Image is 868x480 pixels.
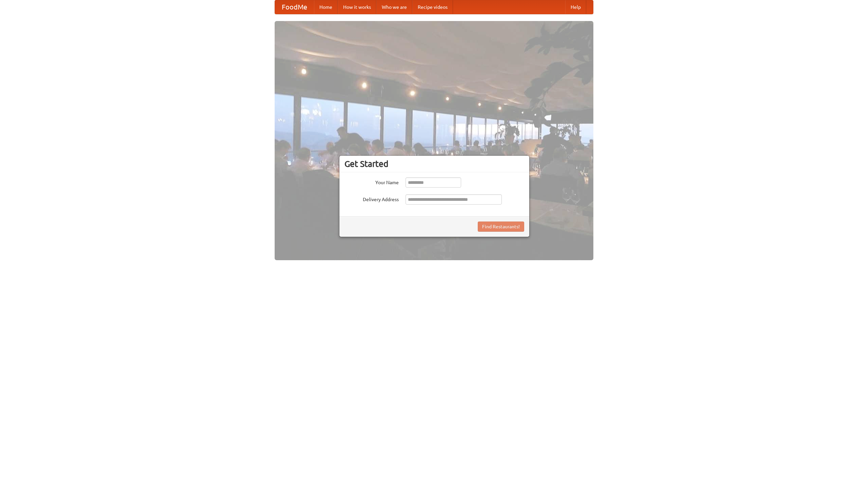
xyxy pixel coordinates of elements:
a: Recipe videos [412,0,453,14]
a: Help [565,0,586,14]
a: FoodMe [275,0,314,14]
label: Your Name [344,177,399,186]
a: Home [314,0,338,14]
button: Find Restaurants! [478,222,524,232]
h3: Get Started [344,159,524,169]
a: How it works [338,0,376,14]
label: Delivery Address [344,194,399,203]
a: Who we are [376,0,412,14]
